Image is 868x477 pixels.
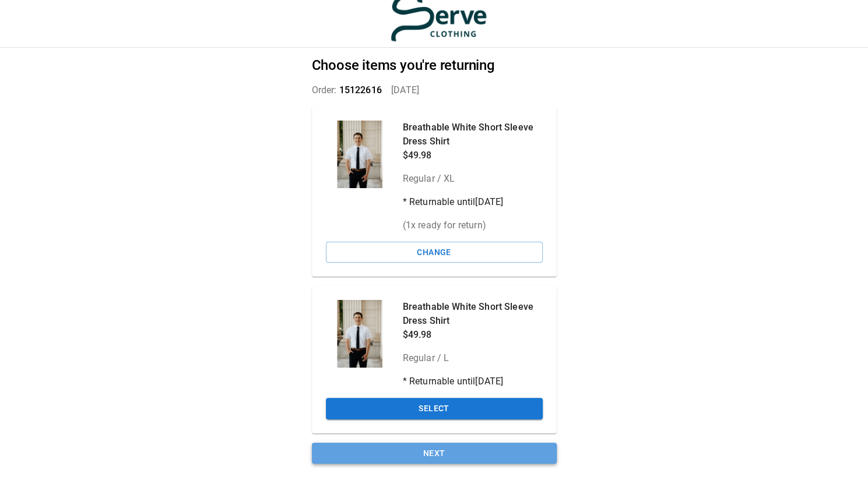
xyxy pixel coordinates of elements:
[403,328,543,342] p: $49.98
[312,83,557,97] p: Order: [DATE]
[403,351,543,365] p: Regular / L
[326,121,393,188] div: Breathable White Short Sleeve Dress Shirt - Serve Clothing
[312,57,557,74] h2: Choose items you're returning
[326,242,543,263] button: Change
[403,374,543,388] p: * Returnable until [DATE]
[326,398,543,419] button: Select
[403,172,543,186] p: Regular / XL
[326,300,393,368] div: Breathable White Short Sleeve Dress Shirt - Serve Clothing
[312,443,557,464] button: Next
[339,84,382,96] span: 15122616
[403,149,543,162] p: $49.98
[403,218,543,232] p: ( 1 x ready for return)
[403,121,543,149] p: Breathable White Short Sleeve Dress Shirt
[403,300,543,328] p: Breathable White Short Sleeve Dress Shirt
[403,195,543,209] p: * Returnable until [DATE]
